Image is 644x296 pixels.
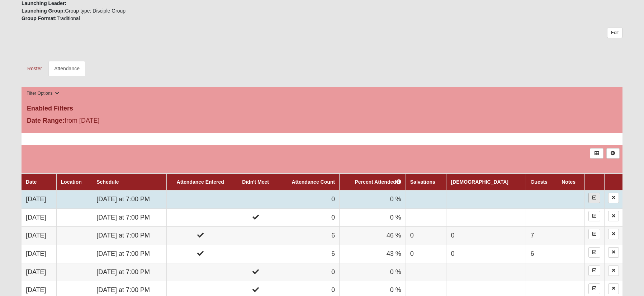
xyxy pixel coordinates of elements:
[92,190,167,208] td: [DATE] at 7:00 PM
[608,211,619,221] a: Delete
[340,245,406,263] td: 43 %
[277,208,339,227] td: 0
[446,174,526,190] th: [DEMOGRAPHIC_DATA]
[340,263,406,281] td: 0 %
[48,61,85,76] a: Attendance
[526,245,557,263] td: 6
[608,266,619,276] a: Delete
[562,179,576,185] a: Notes
[27,116,65,126] label: Date Range:
[606,148,620,159] a: Alt+N
[446,227,526,245] td: 0
[406,227,446,245] td: 0
[22,263,56,281] td: [DATE]
[355,179,401,185] a: Percent Attended
[292,179,335,185] a: Attendance Count
[92,227,167,245] td: [DATE] at 7:00 PM
[588,247,600,258] a: Enter Attendance
[22,15,57,21] strong: Group Format:
[277,227,339,245] td: 6
[24,90,61,97] button: Filter Options
[588,229,600,239] a: Enter Attendance
[61,179,82,185] a: Location
[92,245,167,263] td: [DATE] at 7:00 PM
[22,208,56,227] td: [DATE]
[588,193,600,203] a: Enter Attendance
[340,208,406,227] td: 0 %
[22,227,56,245] td: [DATE]
[277,190,339,208] td: 0
[588,266,600,276] a: Enter Attendance
[340,227,406,245] td: 46 %
[92,208,167,227] td: [DATE] at 7:00 PM
[22,190,56,208] td: [DATE]
[22,61,48,76] a: Roster
[526,174,557,190] th: Guests
[588,211,600,221] a: Enter Attendance
[608,229,619,239] a: Delete
[177,179,224,185] a: Attendance Entered
[526,227,557,245] td: 7
[608,193,619,203] a: Delete
[277,245,339,263] td: 6
[26,179,37,185] a: Date
[277,263,339,281] td: 0
[22,8,65,14] strong: Launching Group:
[22,0,66,6] strong: Launching Leader:
[340,190,406,208] td: 0 %
[22,116,222,127] div: from [DATE]
[96,179,119,185] a: Schedule
[590,148,603,159] a: Export to Excel
[406,245,446,263] td: 0
[92,263,167,281] td: [DATE] at 7:00 PM
[608,247,619,258] a: Delete
[27,105,617,113] h4: Enabled Filters
[406,174,446,190] th: Salvations
[22,245,56,263] td: [DATE]
[242,179,269,185] a: Didn't Meet
[607,28,622,38] a: Edit
[446,245,526,263] td: 0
